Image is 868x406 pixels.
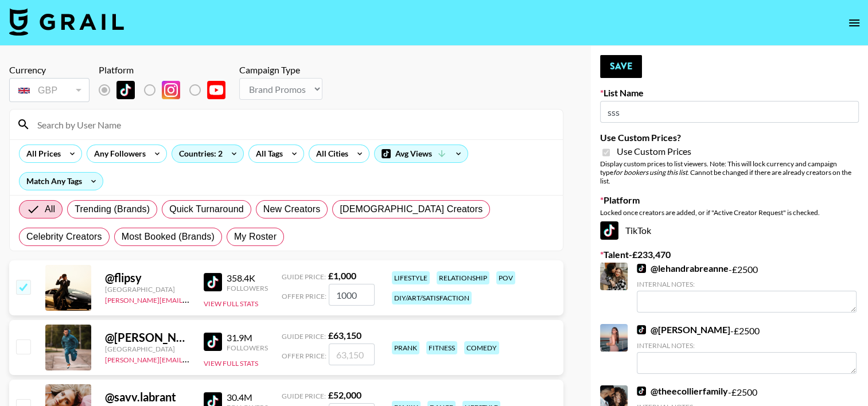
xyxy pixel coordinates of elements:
[282,292,326,300] span: Offer Price:
[426,341,457,354] div: fitness
[637,325,646,334] img: TikTok
[392,341,419,354] div: prank
[600,221,859,240] div: TikTok
[207,81,225,99] img: YouTube
[328,270,356,281] strong: £ 1,000
[105,285,190,294] div: [GEOGRAPHIC_DATA]
[637,341,857,350] div: Internal Notes:
[496,271,515,284] div: pov
[227,343,268,352] div: Followers
[204,359,258,368] button: View Full Stats
[600,132,859,143] label: Use Custom Prices?
[20,173,103,190] div: Match Any Tags
[45,202,55,216] span: All
[637,387,646,396] img: TikTok
[282,352,326,360] span: Offer Price:
[637,324,730,335] a: @[PERSON_NAME]
[20,145,63,162] div: All Prices
[105,353,275,364] a: [PERSON_NAME][EMAIL_ADDRESS][DOMAIN_NAME]
[329,284,375,306] input: 1,000
[340,202,482,216] span: [DEMOGRAPHIC_DATA] Creators
[234,230,277,244] span: My Roster
[204,333,222,351] img: TikTok
[105,390,190,404] div: @ savv.labrant
[843,11,866,34] button: open drawer
[637,263,857,313] div: - £ 2500
[105,271,190,285] div: @ flipsy
[227,272,268,284] div: 358.4K
[26,230,102,244] span: Celebrity Creators
[637,264,646,273] img: TikTok
[105,345,190,353] div: [GEOGRAPHIC_DATA]
[464,341,499,354] div: comedy
[637,280,857,288] div: Internal Notes:
[75,202,150,216] span: Trending (Brands)
[162,81,180,99] img: Instagram
[328,389,361,400] strong: £ 52,000
[600,194,859,206] label: Platform
[637,385,728,397] a: @theecollierfamily
[204,273,222,291] img: TikTok
[600,55,642,78] button: Save
[282,392,326,400] span: Guide Price:
[329,343,375,365] input: 63,150
[249,145,285,162] div: All Tags
[637,324,857,374] div: - £ 2500
[637,263,729,274] a: @lehandrabreanne
[375,145,468,162] div: Avg Views
[169,202,244,216] span: Quick Turnaround
[309,145,351,162] div: All Cities
[437,271,489,284] div: relationship
[617,146,691,157] span: Use Custom Prices
[282,272,326,281] span: Guide Price:
[227,284,268,292] div: Followers
[227,392,268,403] div: 30.4M
[204,299,258,308] button: View Full Stats
[392,271,430,284] div: lifestyle
[9,76,89,104] div: Currency is locked to GBP
[600,249,859,260] label: Talent - £ 233,470
[99,78,235,102] div: List locked to TikTok.
[227,332,268,343] div: 31.9M
[600,87,859,99] label: List Name
[172,145,243,162] div: Countries: 2
[30,115,556,134] input: Search by User Name
[392,291,472,304] div: diy/art/satisfaction
[263,202,321,216] span: New Creators
[600,208,859,217] div: Locked once creators are added, or if "Active Creator Request" is checked.
[600,221,618,240] img: TikTok
[122,230,215,244] span: Most Booked (Brands)
[105,294,275,304] a: [PERSON_NAME][EMAIL_ADDRESS][DOMAIN_NAME]
[116,81,135,99] img: TikTok
[9,64,89,76] div: Currency
[239,64,322,76] div: Campaign Type
[9,8,124,36] img: Grail Talent
[11,80,87,100] div: GBP
[99,64,235,76] div: Platform
[613,168,687,177] em: for bookers using this list
[105,330,190,345] div: @ [PERSON_NAME].[PERSON_NAME]
[282,332,326,341] span: Guide Price:
[600,159,859,185] div: Display custom prices to list viewers. Note: This will lock currency and campaign type . Cannot b...
[87,145,148,162] div: Any Followers
[328,330,361,341] strong: £ 63,150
